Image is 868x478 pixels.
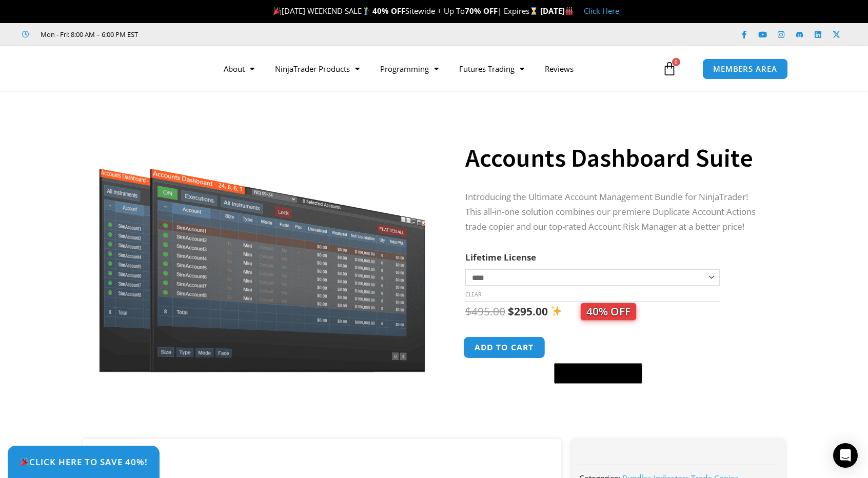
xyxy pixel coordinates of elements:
[265,57,370,81] a: NinjaTrader Products
[372,6,405,16] strong: 40% OFF
[465,304,471,318] span: $
[465,251,536,263] label: Lifetime License
[530,7,538,15] img: ⌛
[19,457,148,466] span: Click Here to save 40%!
[508,304,548,318] bdi: 295.00
[8,446,160,478] a: 🎉Click Here to save 40%!
[152,29,306,39] iframe: Customer reviews powered by Trustpilot
[581,303,636,320] span: 40% OFF
[449,57,535,81] a: Futures Trading
[833,443,858,468] div: Open Intercom Messenger
[672,58,680,66] span: 0
[552,335,644,360] iframe: Secure express checkout frame
[465,140,765,176] h1: Accounts Dashboard Suite
[713,65,777,73] span: MEMBERS AREA
[465,304,505,318] bdi: 495.00
[465,390,765,399] iframe: PayPal Message 1
[551,306,562,316] img: ✨
[213,57,265,81] a: About
[362,7,370,15] img: 🏌️‍♂️
[465,190,765,234] p: Introducing the Ultimate Account Management Bundle for NinjaTrader! This all-in-one solution comb...
[535,57,584,81] a: Reviews
[702,58,788,79] a: MEMBERS AREA
[271,6,540,16] span: [DATE] WEEKEND SALE Sitewide + Up To | Expires
[273,7,281,15] img: 🎉
[540,6,574,16] strong: [DATE]
[508,304,514,318] span: $
[370,57,449,81] a: Programming
[213,57,660,81] nav: Menu
[584,6,619,16] a: Click Here
[647,54,692,84] a: 0
[20,457,29,466] img: 🎉
[67,50,177,87] img: LogoAI | Affordable Indicators – NinjaTrader
[38,28,138,41] span: Mon - Fri: 8:00 AM – 6:00 PM EST
[565,7,573,15] img: 🏭
[465,6,498,16] strong: 70% OFF
[463,336,545,358] button: Add to cart
[554,363,642,384] button: Buy with GPay
[465,291,481,298] a: Clear options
